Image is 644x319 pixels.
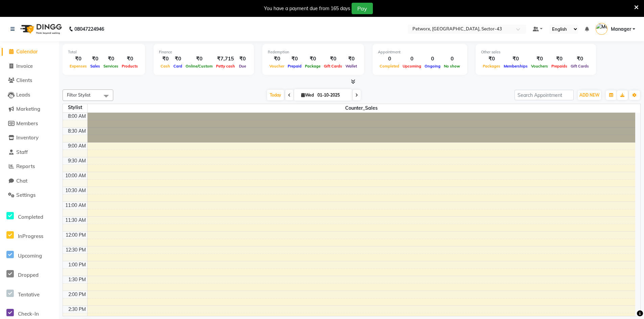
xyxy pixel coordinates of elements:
div: 11:00 AM [64,202,87,209]
div: ₹0 [303,55,322,63]
span: Upcoming [18,252,42,259]
span: Chat [16,178,27,184]
span: Invoice [16,63,33,69]
div: 0 [401,55,423,63]
div: ₹0 [569,55,591,63]
span: Sales [89,64,102,69]
a: Chat [2,177,57,185]
span: Prepaid [286,64,303,69]
span: Vouchers [529,64,550,69]
div: 10:30 AM [64,187,87,194]
div: ₹0 [481,55,502,63]
a: Calendar [2,48,57,56]
div: Appointment [378,49,462,55]
div: ₹0 [268,55,286,63]
div: Other sales [481,49,591,55]
button: ADD NEW [578,90,601,100]
span: Cash [159,64,172,69]
span: Inventory [16,134,39,141]
div: ₹0 [529,55,550,63]
div: 10:00 AM [64,172,87,179]
span: Counter_Sales [88,104,636,112]
span: Services [102,64,120,69]
button: Pay [352,3,373,14]
input: Search Appointment [515,90,574,100]
span: Expenses [68,64,89,69]
div: 8:00 AM [67,113,87,120]
div: Stylist [63,104,87,111]
span: Online/Custom [184,64,214,69]
span: Package [303,64,322,69]
div: 9:30 AM [67,157,87,164]
div: Finance [159,49,248,55]
span: Completed [378,64,401,69]
a: Clients [2,77,57,84]
span: Ongoing [423,64,442,69]
span: Completed [18,214,43,220]
a: Members [2,120,57,128]
div: ₹0 [286,55,303,63]
span: Prepaids [550,64,569,69]
div: 9:00 AM [67,142,87,150]
span: Upcoming [401,64,423,69]
span: Leads [16,91,30,98]
a: Inventory [2,134,57,142]
span: Today [267,90,284,100]
a: Reports [2,163,57,170]
div: ₹0 [89,55,102,63]
span: Manager [611,26,631,33]
div: 1:30 PM [67,276,87,283]
span: Packages [481,64,502,69]
span: Gift Cards [322,64,344,69]
span: Petty cash [214,64,237,69]
span: Filter Stylist [67,92,91,98]
a: Settings [2,191,57,199]
span: No show [442,64,462,69]
div: 11:30 AM [64,217,87,224]
span: Check-In [18,311,39,317]
div: ₹0 [172,55,184,63]
div: 2:00 PM [67,291,87,298]
div: ₹0 [344,55,359,63]
img: logo [17,20,64,38]
div: ₹0 [120,55,140,63]
div: ₹0 [102,55,120,63]
div: 0 [442,55,462,63]
span: Wallet [344,64,359,69]
div: ₹7,715 [214,55,237,63]
div: ₹0 [159,55,172,63]
img: Manager [596,23,607,35]
div: 1:00 PM [67,261,87,268]
span: Dropped [18,272,39,278]
div: Total [68,49,140,55]
span: Clients [16,77,32,83]
span: Wed [300,92,315,98]
div: ₹0 [184,55,214,63]
span: Memberships [502,64,529,69]
div: Redemption [268,49,359,55]
div: ₹0 [322,55,344,63]
span: InProgress [18,233,43,239]
input: 2025-10-01 [315,90,349,100]
span: ADD NEW [579,92,599,98]
div: 8:30 AM [67,128,87,135]
div: ₹0 [68,55,89,63]
a: Marketing [2,105,57,113]
div: 12:00 PM [64,232,87,239]
span: Due [237,64,248,69]
span: Calendar [16,48,38,55]
span: Staff [16,149,28,155]
div: 12:30 PM [64,246,87,254]
a: Invoice [2,62,57,70]
div: 0 [378,55,401,63]
span: Voucher [268,64,286,69]
div: ₹0 [502,55,529,63]
span: Card [172,64,184,69]
span: Members [16,120,38,127]
div: 2:30 PM [67,306,87,313]
span: Marketing [16,106,40,112]
b: 08047224946 [74,20,104,38]
span: Reports [16,163,35,169]
a: Staff [2,149,57,156]
span: Gift Cards [569,64,591,69]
